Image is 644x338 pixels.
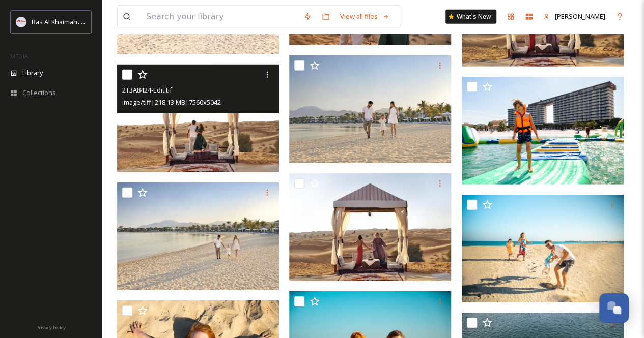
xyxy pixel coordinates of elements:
a: Privacy Policy [36,321,66,333]
span: [PERSON_NAME] [555,12,605,21]
span: Ras Al Khaimah Tourism Development Authority [32,17,176,26]
img: DP - Couple_-2.jpg [462,195,624,302]
button: Open Chat [599,293,629,323]
span: Privacy Policy [36,324,66,331]
span: Library [22,68,43,78]
a: [PERSON_NAME] [538,7,610,26]
span: Collections [22,88,56,98]
input: Search your library [141,6,298,28]
img: 2T3A9621.png [462,77,624,185]
span: MEDIA [10,52,28,60]
img: 2T3A8424-Edit.tif [117,65,279,172]
img: Logo_RAKTDA_RGB-01.png [16,17,26,27]
img: 2T3A3412.tif [289,55,451,163]
img: 2T3A7771-Edit.tif [289,173,451,281]
a: View all files [335,7,395,26]
span: image/tiff | 218.13 MB | 7560 x 5042 [122,98,221,107]
img: 2T3A3477.tif [117,182,279,290]
span: 2T3A8424-Edit.tif [122,85,172,95]
a: What's New [445,10,496,24]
